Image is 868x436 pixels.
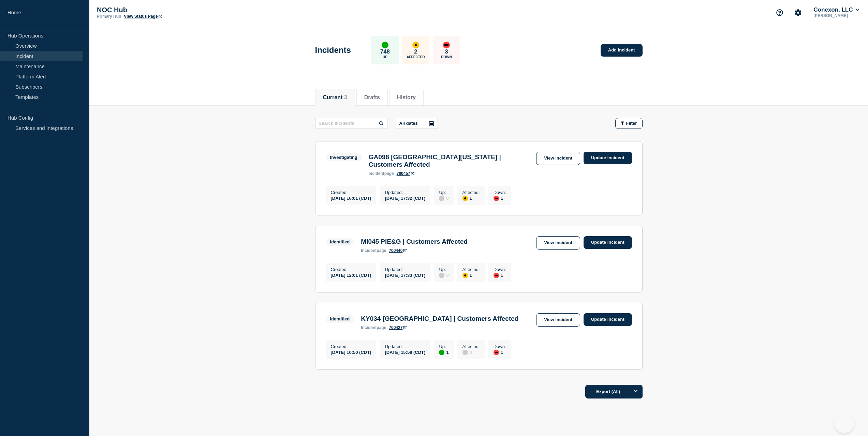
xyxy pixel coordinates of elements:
p: Created : [331,267,371,272]
span: Investigating [326,153,362,161]
h1: Incidents [315,45,351,55]
h3: GA098 [GEOGRAPHIC_DATA][US_STATE] | Customers Affected [369,153,533,168]
div: 1 [462,195,480,201]
div: 0 [439,195,448,201]
p: Created : [331,190,371,195]
button: Options [629,385,643,399]
div: affected [462,196,468,201]
div: [DATE] 12:01 (CDT) [331,272,371,278]
span: incident [361,248,377,253]
div: [DATE] 17:32 (CDT) [385,195,425,201]
div: [DATE] 17:33 (CDT) [385,272,425,278]
a: View incident [536,313,580,327]
p: 2 [414,48,417,55]
a: View Status Page [124,14,162,19]
p: page [361,248,386,253]
a: 700440 [389,248,407,253]
div: up [382,42,388,48]
button: Support [773,5,787,20]
div: 1 [494,349,506,355]
a: View incident [536,152,580,165]
div: up [439,350,444,355]
p: Updated : [385,267,425,272]
p: Created : [331,344,371,349]
a: Add incident [601,44,643,57]
div: down [494,273,499,278]
div: 1 [439,349,448,355]
button: Current 3 [323,94,347,101]
button: History [397,94,416,101]
a: Update incident [584,313,632,326]
p: Updated : [385,344,425,349]
p: Down [441,55,452,59]
p: 3 [445,48,448,55]
p: Updated : [385,190,425,195]
span: 3 [344,94,347,100]
p: NOC Hub [97,6,233,14]
p: All dates [399,121,418,126]
div: disabled [462,350,468,355]
span: Identified [326,238,354,246]
button: Account settings [791,5,805,20]
div: down [494,350,499,355]
div: 0 [462,349,480,355]
div: [DATE] 15:58 (CDT) [385,349,425,355]
p: Affected : [462,190,480,195]
a: 700457 [397,171,414,176]
p: Affected : [462,267,480,272]
div: down [494,196,499,201]
div: 1 [462,272,480,278]
div: 0 [439,272,448,278]
p: Down : [494,267,506,272]
a: Update incident [584,152,632,164]
p: 748 [380,48,390,55]
p: Up : [439,267,448,272]
span: Filter [626,121,637,126]
button: Filter [615,118,643,129]
p: Primary Hub [97,14,121,19]
p: Affected : [462,344,480,349]
a: Update incident [584,236,632,249]
p: Up : [439,344,448,349]
p: Up : [439,190,448,195]
a: View incident [536,236,580,250]
button: Export (All) [585,385,643,399]
h3: MI045 PIE&G | Customers Affected [361,238,468,245]
p: Down : [494,190,506,195]
div: [DATE] 10:50 (CDT) [331,349,371,355]
button: All dates [396,118,438,129]
iframe: Help Scout Beacon - Open [834,412,854,433]
div: affected [412,42,419,48]
p: Up [383,55,387,59]
div: [DATE] 16:01 (CDT) [331,195,371,201]
div: down [443,42,450,48]
p: page [361,325,386,330]
p: Down : [494,344,506,349]
span: Identified [326,315,354,323]
div: 1 [494,272,506,278]
h3: KY034 [GEOGRAPHIC_DATA] | Customers Affected [361,315,518,322]
span: incident [361,325,377,330]
button: Conexon, LLC [812,6,860,13]
div: 1 [494,195,506,201]
button: Drafts [364,94,380,101]
div: disabled [439,196,444,201]
p: Affected [407,55,425,59]
p: page [369,171,394,176]
a: 700427 [389,325,407,330]
span: incident [369,171,384,176]
div: affected [462,273,468,278]
p: [PERSON_NAME] [812,13,860,18]
div: disabled [439,273,444,278]
input: Search incidents [315,118,387,129]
